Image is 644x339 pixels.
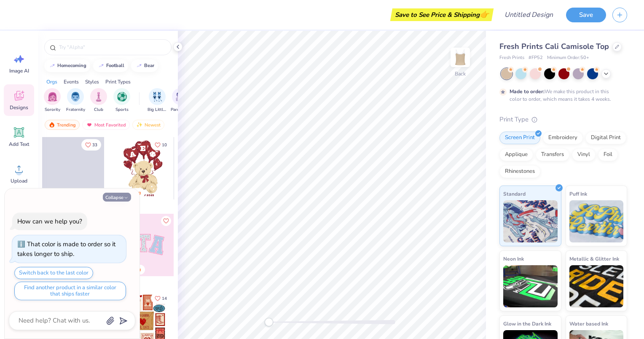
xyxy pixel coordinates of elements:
[569,319,608,328] span: Water based Ink
[499,132,540,144] div: Screen Print
[44,59,90,72] button: homecoming
[171,107,190,113] span: Parent's Weekend
[265,318,273,326] div: Accessibility label
[90,88,107,113] button: filter button
[58,43,166,51] input: Try "Alpha"
[598,148,618,161] div: Foil
[148,88,167,113] button: filter button
[115,107,129,113] span: Sports
[499,41,609,51] span: Fresh Prints Cali Camisole Top
[148,107,167,113] span: Big Little Reveal
[543,132,583,144] div: Embroidery
[503,200,558,242] img: Standard
[510,88,613,103] div: We make this product in this color to order, which means it takes 4 weeks.
[66,107,85,113] span: Fraternity
[48,122,55,128] img: trending.gif
[48,92,57,102] img: Sorority Image
[64,78,79,86] div: Events
[82,120,130,130] div: Most Favorited
[455,70,466,78] div: Back
[113,88,130,113] div: filter for Sports
[529,54,543,62] span: # FP52
[66,88,85,113] button: filter button
[503,265,558,307] img: Neon Ink
[171,88,190,113] button: filter button
[17,240,115,258] div: That color is made to order so it takes longer to ship.
[11,178,27,184] span: Upload
[14,282,126,300] button: Find another product in a similar color that ships faster
[14,267,93,279] button: Switch back to the last color
[503,319,551,328] span: Glow in the Dark Ink
[92,143,97,147] span: 33
[585,132,626,144] div: Digital Print
[66,88,85,113] div: filter for Fraternity
[480,9,489,19] span: 👉
[162,143,167,147] span: 10
[392,8,491,21] div: Save to See Price & Shipping
[499,54,524,62] span: Fresh Prints
[44,88,61,113] div: filter for Sorority
[503,189,526,198] span: Standard
[44,88,61,113] button: filter button
[536,148,569,161] div: Transfers
[162,296,167,301] span: 14
[106,63,124,68] div: football
[17,217,82,226] div: How can we help you?
[569,254,619,263] span: Metallic & Glitter Ink
[93,59,128,72] button: football
[9,141,29,148] span: Add Text
[136,63,142,68] img: trend_line.gif
[113,88,130,113] button: filter button
[148,88,167,113] div: filter for Big Little Reveal
[49,63,56,68] img: trend_line.gif
[569,265,624,307] img: Metallic & Glitter Ink
[45,107,60,113] span: Sorority
[71,92,80,102] img: Fraternity Image
[46,78,57,86] div: Orgs
[161,216,171,226] button: Like
[45,120,80,130] div: Trending
[85,78,99,86] div: Styles
[569,189,587,198] span: Puff Ink
[503,254,524,263] span: Neon Ink
[498,6,560,23] input: Untitled Design
[569,200,624,242] img: Puff Ink
[136,122,143,128] img: newest.gif
[151,139,171,151] button: Like
[499,115,627,124] div: Print Type
[94,92,103,102] img: Club Image
[105,78,131,86] div: Print Types
[86,122,93,128] img: most_fav.gif
[10,104,28,111] span: Designs
[176,92,185,102] img: Parent's Weekend Image
[57,63,86,68] div: homecoming
[510,88,545,95] strong: Made to order:
[94,107,103,113] span: Club
[98,63,105,68] img: trend_line.gif
[151,293,171,304] button: Like
[547,54,589,62] span: Minimum Order: 50 +
[117,92,127,102] img: Sports Image
[103,193,131,202] button: Collapse
[572,148,596,161] div: Vinyl
[144,63,154,68] div: bear
[132,120,164,130] div: Newest
[499,165,540,178] div: Rhinestones
[171,88,190,113] div: filter for Parent's Weekend
[153,92,162,102] img: Big Little Reveal Image
[499,148,533,161] div: Applique
[452,49,469,66] img: Back
[81,139,101,151] button: Like
[566,8,606,22] button: Save
[90,88,107,113] div: filter for Club
[131,59,158,72] button: bear
[9,67,29,74] span: Image AI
